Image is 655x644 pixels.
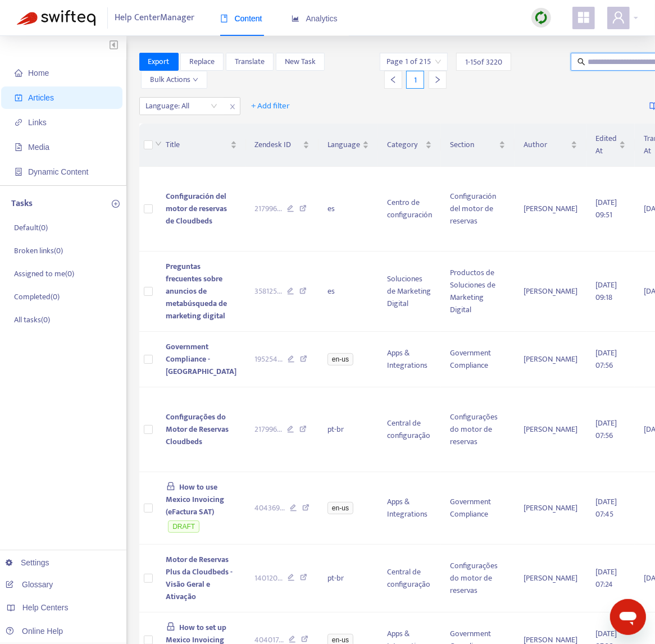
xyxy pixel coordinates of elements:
[612,11,625,24] span: user
[387,139,423,151] span: Category
[515,124,586,167] th: Author
[15,118,22,126] span: link
[243,97,299,115] button: + Add filter
[112,200,120,208] span: plus-circle
[319,545,378,613] td: pt-br
[515,472,586,545] td: [PERSON_NAME]
[577,58,585,66] span: search
[378,332,441,387] td: Apps & Integrations
[166,481,225,518] span: How to use Mexico Invoicing (eFactura SAT)
[166,340,237,378] span: Government Compliance - [GEOGRAPHIC_DATA]
[226,53,274,71] button: Translate
[441,545,515,613] td: Configurações do motor de reservas
[292,14,338,23] span: Analytics
[441,387,515,472] td: Configurações do motor de reservas
[327,139,360,151] span: Language
[285,56,316,68] span: New Task
[14,245,63,257] p: Broken links ( 0 )
[28,167,88,176] span: Dynamic Content
[157,124,246,167] th: Title
[139,53,179,71] button: Export
[515,332,586,387] td: [PERSON_NAME]
[15,69,22,77] span: home
[534,11,548,25] img: sync.dc5367851b00ba804db3.png
[255,203,283,215] span: 217996 ...
[515,387,586,472] td: [PERSON_NAME]
[255,423,283,436] span: 217996 ...
[276,53,325,71] button: New Task
[378,167,441,252] td: Centro de configuración
[441,124,515,167] th: Section
[225,100,240,113] span: close
[235,56,265,68] span: Translate
[28,143,49,152] span: Media
[595,196,617,221] span: [DATE] 09:51
[166,482,175,491] span: lock
[406,71,424,89] div: 1
[166,260,228,322] span: Preguntas frecuentes sobre anuncios de metabúsqueda de marketing digital
[148,56,170,68] span: Export
[450,139,497,151] span: Section
[319,387,378,472] td: pt-br
[327,502,353,514] span: en-us
[220,14,262,23] span: Content
[14,222,48,234] p: Default ( 0 )
[28,93,54,102] span: Articles
[246,124,319,167] th: Zendesk ID
[193,77,198,83] span: down
[378,252,441,332] td: Soluciones de Marketing Digital
[515,167,586,252] td: [PERSON_NAME]
[434,76,442,84] span: right
[168,520,199,533] span: DRAFT
[515,252,586,332] td: [PERSON_NAME]
[255,353,283,366] span: 195254 ...
[220,15,228,22] span: book
[15,168,22,176] span: container
[166,190,228,227] span: Configuración del motor de reservas de Cloudbeds
[255,139,301,151] span: Zendesk ID
[595,565,617,591] span: [DATE] 07:24
[252,99,290,113] span: + Add filter
[441,252,515,332] td: Productos de Soluciones de Marketing Digital
[28,118,47,127] span: Links
[180,53,224,71] button: Replace
[515,545,586,613] td: [PERSON_NAME]
[327,353,353,366] span: en-us
[115,7,195,29] span: Help Center Manager
[17,10,95,26] img: Swifteq
[255,285,283,298] span: 358125 ...
[11,197,33,211] p: Tasks
[595,417,617,442] span: [DATE] 07:56
[319,167,378,252] td: es
[141,71,207,89] button: Bulk Actionsdown
[189,56,215,68] span: Replace
[6,558,49,567] a: Settings
[441,167,515,252] td: Configuración del motor de reservas
[595,133,617,157] span: Edited At
[319,252,378,332] td: es
[610,599,646,635] iframe: Button to launch messaging window
[292,15,299,22] span: area-chart
[255,502,285,514] span: 404369 ...
[166,622,175,631] span: lock
[22,603,69,612] span: Help Centers
[14,291,60,303] p: Completed ( 0 )
[15,94,22,102] span: account-book
[6,580,53,589] a: Glossary
[465,56,502,68] span: 1 - 15 of 3220
[6,627,63,636] a: Online Help
[577,11,590,24] span: appstore
[378,545,441,613] td: Central de configuração
[166,410,229,448] span: Configurações do Motor de Reservas Cloudbeds
[28,68,49,77] span: Home
[166,553,233,603] span: Motor de Reservas Plus da Cloudbeds - Visão Geral e Ativação
[441,472,515,545] td: Government Compliance
[389,76,397,84] span: left
[319,124,378,167] th: Language
[14,268,74,280] p: Assigned to me ( 0 )
[378,124,441,167] th: Category
[524,139,568,151] span: Author
[595,495,617,520] span: [DATE] 07:45
[166,139,228,151] span: Title
[586,124,635,167] th: Edited At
